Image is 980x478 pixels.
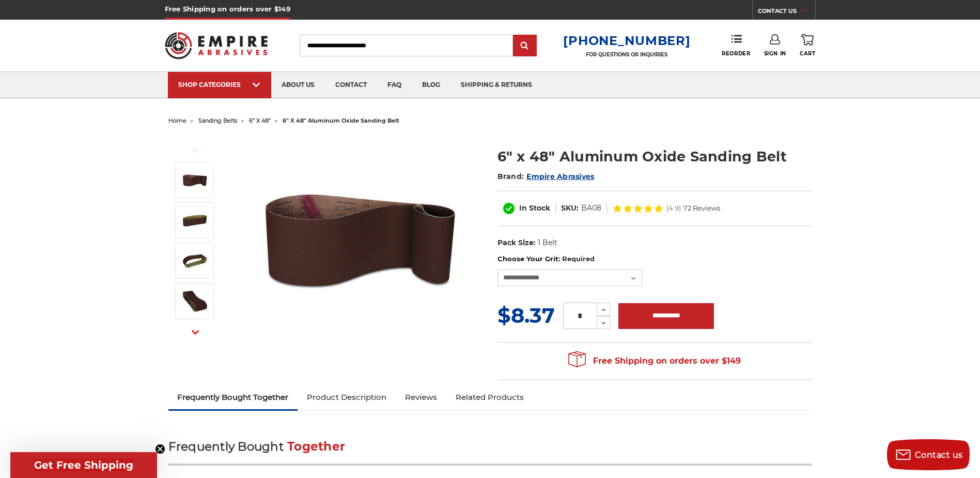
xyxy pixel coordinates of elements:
span: (4.9) [666,205,681,212]
img: 6" x 48" Aluminum Oxide Sanding Belt [257,136,463,342]
img: 6" x 48" Sanding Belt - AOX [182,288,208,314]
button: Next [183,321,208,343]
a: Frequently Bought Together [168,386,298,409]
p: FOR QUESTIONS OR INQUIRIES [563,51,690,58]
a: sanding belts [198,117,237,124]
dd: 1 Belt [538,237,557,248]
dd: BA08 [581,203,601,214]
input: Submit [515,36,535,56]
a: contact [325,72,377,98]
label: Choose Your Grit: [497,254,812,264]
img: Empire Abrasives [165,25,268,66]
button: Close teaser [155,444,165,454]
a: about us [271,72,325,98]
dt: SKU: [561,203,579,214]
span: Reorder [722,50,750,57]
span: In Stock [519,203,550,213]
span: Together [287,439,345,454]
img: 6" x 48" AOX Sanding Belt [182,207,208,233]
dt: Pack Size: [497,237,536,248]
a: Reviews [396,386,446,409]
div: SHOP CATEGORIES [178,81,261,88]
h1: 6" x 48" Aluminum Oxide Sanding Belt [497,146,812,167]
div: Get Free ShippingClose teaser [10,452,157,478]
span: Cart [800,50,815,57]
a: Related Products [446,386,533,409]
a: shipping & returns [450,72,542,98]
button: Contact us [887,439,970,470]
span: Sign In [764,50,786,57]
a: blog [412,72,450,98]
span: Frequently Bought [168,439,284,454]
a: faq [377,72,412,98]
a: Cart [800,34,815,57]
span: 72 Reviews [683,205,720,212]
span: Get Free Shipping [34,459,133,471]
a: 6" x 48" [249,117,271,124]
a: [PHONE_NUMBER] [563,33,690,48]
span: $8.37 [497,303,555,328]
span: Contact us [915,450,963,460]
span: 6" x 48" aluminum oxide sanding belt [283,117,399,124]
a: Reorder [722,34,750,56]
img: 6" x 48" Sanding Belt - Aluminum Oxide [182,248,208,274]
a: CONTACT US [758,5,815,20]
a: Product Description [298,386,396,409]
img: 6" x 48" Aluminum Oxide Sanding Belt [182,167,208,193]
small: Required [562,255,595,263]
span: Brand: [497,172,524,181]
a: home [168,117,186,124]
a: Empire Abrasives [526,172,594,181]
span: Free Shipping on orders over $149 [568,351,741,371]
button: Previous [183,140,208,162]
